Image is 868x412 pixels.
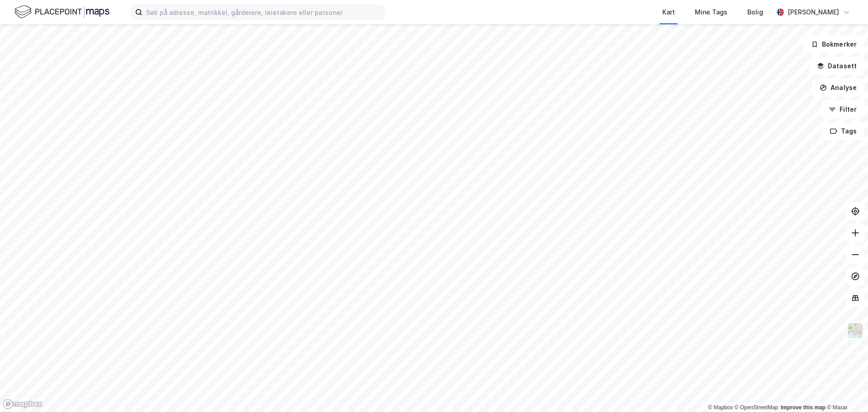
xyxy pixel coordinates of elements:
a: Mapbox homepage [3,399,42,409]
button: Analyse [812,79,864,97]
input: Søk på adresse, matrikkel, gårdeiere, leietakere eller personer [142,5,384,19]
div: Mine Tags [695,7,727,18]
div: Bolig [747,7,763,18]
a: Mapbox [708,404,733,411]
button: Filter [821,100,864,118]
button: Datasett [809,57,864,75]
button: Bokmerker [803,35,864,53]
div: Kart [662,7,675,18]
img: Z [847,322,864,339]
a: OpenStreetMap [735,404,778,411]
a: Improve this map [781,404,826,411]
iframe: Chat Widget [823,369,868,412]
img: logo.f888ab2527a4732fd821a326f86c7f29.svg [14,4,109,20]
button: Tags [822,122,864,140]
div: [PERSON_NAME] [788,7,839,18]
